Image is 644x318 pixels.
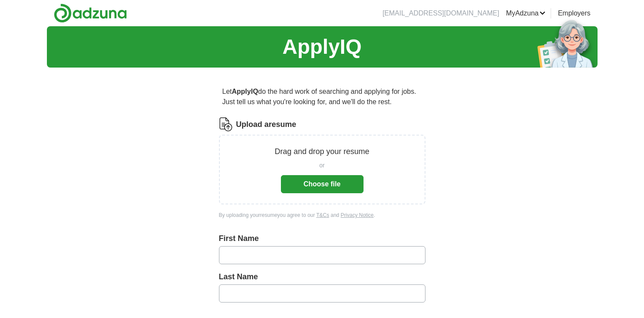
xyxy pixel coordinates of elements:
[382,8,499,19] li: [EMAIL_ADDRESS][DOMAIN_NAME]
[54,3,127,23] img: Adzuna logo
[219,83,425,111] p: Let do the hard work of searching and applying for jobs. Just tell us what you're looking for, an...
[219,117,233,131] img: CV Icon
[282,31,361,62] h1: ApplyIQ
[341,212,374,218] a: Privacy Notice
[232,88,258,95] strong: ApplyIQ
[281,175,364,193] button: Choose file
[319,161,324,170] span: or
[558,8,591,19] a: Employers
[219,211,425,219] div: By uploading your resume you agree to our and .
[506,8,545,19] a: MyAdzuna
[219,271,425,283] label: Last Name
[316,212,329,218] a: T&Cs
[274,146,369,157] p: Drag and drop your resume
[236,119,296,130] label: Upload a resume
[219,233,425,244] label: First Name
